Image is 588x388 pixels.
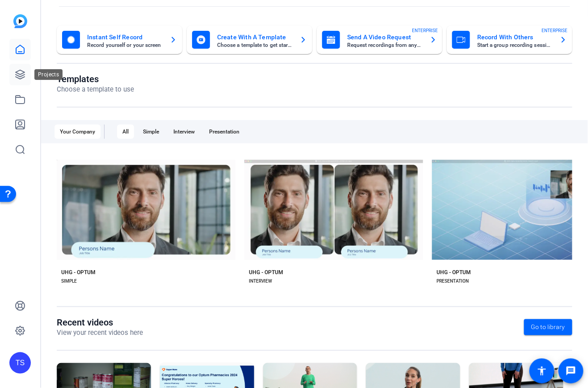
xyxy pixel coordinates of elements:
[57,25,182,54] button: Instant Self RecordRecord yourself or your screen
[9,352,31,374] div: TS
[437,269,471,276] div: UHG - OPTUM
[61,269,96,276] div: UHG - OPTUM
[317,25,442,54] button: Send A Video RequestRequest recordings from anyone, anywhereENTERPRISE
[437,278,469,285] div: PRESENTATION
[477,42,553,48] mat-card-subtitle: Start a group recording session
[168,125,200,139] div: Interview
[204,125,245,139] div: Presentation
[217,42,293,48] mat-card-subtitle: Choose a template to get started
[55,125,101,139] div: Your Company
[57,317,143,328] h1: Recent videos
[57,84,134,95] p: Choose a template to use
[87,42,163,48] mat-card-subtitle: Record yourself or your screen
[13,14,27,28] img: blue-gradient.svg
[34,69,63,80] div: Projects
[537,366,547,376] mat-icon: accessibility
[347,42,423,48] mat-card-subtitle: Request recordings from anyone, anywhere
[57,74,134,84] h1: Templates
[249,278,272,285] div: INTERVIEW
[347,32,423,42] mat-card-title: Send A Video Request
[531,322,565,332] span: Go to library
[138,125,164,139] div: Simple
[412,27,438,34] span: ENTERPRISE
[61,278,77,285] div: SIMPLE
[566,366,576,376] mat-icon: message
[524,319,572,335] a: Go to library
[447,25,572,54] button: Record With OthersStart a group recording sessionENTERPRISE
[57,328,143,338] p: View your recent videos here
[217,32,293,42] mat-card-title: Create With A Template
[477,32,553,42] mat-card-title: Record With Others
[249,269,283,276] div: UHG - OPTUM
[542,27,568,34] span: ENTERPRISE
[87,32,163,42] mat-card-title: Instant Self Record
[187,25,312,54] button: Create With A TemplateChoose a template to get started
[117,125,134,139] div: All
